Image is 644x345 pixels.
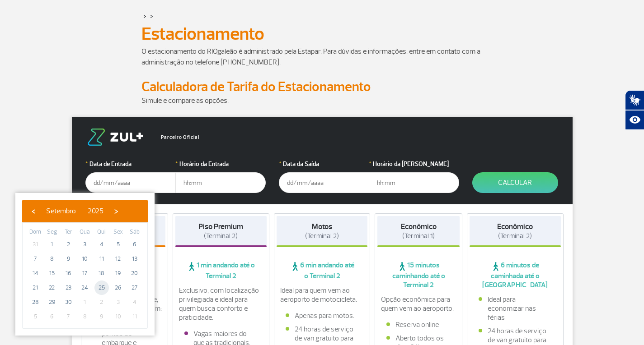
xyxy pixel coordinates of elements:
[470,261,561,290] span: 6 minutos de caminhada até o [GEOGRAPHIC_DATA]
[44,227,61,237] th: weekday
[27,205,123,214] bs-datepicker-navigation-view: ​ ​ ​
[111,295,125,309] span: 3
[45,266,59,281] span: 15
[45,252,59,266] span: 8
[94,252,109,266] span: 11
[60,227,77,237] th: weekday
[312,222,332,231] strong: Motos
[78,281,92,295] span: 24
[127,295,142,309] span: 4
[88,207,103,216] span: 2025
[28,266,42,281] span: 14
[61,281,75,295] span: 23
[45,281,59,295] span: 22
[386,320,451,329] li: Reserva online
[27,204,40,218] button: ‹
[111,281,125,295] span: 26
[111,252,125,266] span: 12
[204,232,238,240] span: (Terminal 2)
[127,237,142,252] span: 6
[141,95,503,106] p: Simule e compare as opções.
[78,266,92,281] span: 17
[94,295,109,309] span: 2
[94,237,109,252] span: 4
[45,295,59,309] span: 29
[46,207,76,216] span: Setembro
[141,46,503,68] p: O estacionamento do RIOgaleão é administrado pela Estapar. Para dúvidas e informações, entre em c...
[82,204,109,218] button: 2025
[479,295,552,322] li: Ideal para economizar nas férias
[175,261,267,281] span: 1 min andando até o Terminal 2
[141,26,503,41] h1: Estacionamento
[78,237,92,252] span: 3
[111,266,125,281] span: 19
[93,227,110,237] th: weekday
[28,237,42,252] span: 31
[279,159,369,169] label: Data da Saída
[472,172,558,193] button: Calcular
[94,266,109,281] span: 18
[150,11,153,21] a: >
[279,172,369,193] input: dd/mm/aaaa
[78,309,92,324] span: 8
[179,286,263,322] p: Exclusivo, com localização privilegiada e ideal para quem busca conforto e praticidade.
[45,237,59,252] span: 1
[369,172,459,193] input: hh:mm
[28,295,42,309] span: 28
[625,90,644,130] div: Plugin de acessibilidade da Hand Talk.
[127,281,142,295] span: 27
[45,309,59,324] span: 6
[61,266,75,281] span: 16
[153,135,199,140] span: Parceiro Oficial
[198,222,243,231] strong: Piso Premium
[625,110,644,130] button: Abrir recursos assistivos.
[109,204,123,218] button: ›
[497,222,533,231] strong: Econômico
[110,227,127,237] th: weekday
[625,90,644,110] button: Abrir tradutor de língua de sinais.
[94,309,109,324] span: 9
[401,222,437,231] strong: Econômico
[175,159,266,169] label: Horário da Entrada
[369,159,459,169] label: Horário da [PERSON_NAME]
[305,232,339,240] span: (Terminal 2)
[40,204,82,218] button: Setembro
[15,193,155,336] bs-datepicker-container: calendar
[85,159,176,169] label: Data de Entrada
[141,78,503,95] h2: Calculadora de Tarifa do Estacionamento
[85,172,176,193] input: dd/mm/aaaa
[78,295,92,309] span: 1
[127,309,142,324] span: 11
[28,281,42,295] span: 21
[61,252,75,266] span: 9
[94,281,109,295] span: 25
[61,295,75,309] span: 30
[28,252,42,266] span: 7
[280,286,364,304] p: Ideal para quem vem ao aeroporto de motocicleta.
[277,261,368,281] span: 6 min andando até o Terminal 2
[126,227,143,237] th: weekday
[111,309,125,324] span: 10
[111,237,125,252] span: 5
[78,252,92,266] span: 10
[175,172,266,193] input: hh:mm
[377,261,460,290] span: 15 minutos caminhando até o Terminal 2
[143,11,146,21] a: >
[27,227,44,237] th: weekday
[77,227,94,237] th: weekday
[381,295,456,313] p: Opção econômica para quem vem ao aeroporto.
[61,309,75,324] span: 7
[286,311,359,320] li: Apenas para motos.
[85,129,145,146] img: logo-zul.png
[402,232,435,240] span: (Terminal 1)
[127,266,142,281] span: 20
[61,237,75,252] span: 2
[28,309,42,324] span: 5
[127,252,142,266] span: 13
[498,232,532,240] span: (Terminal 2)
